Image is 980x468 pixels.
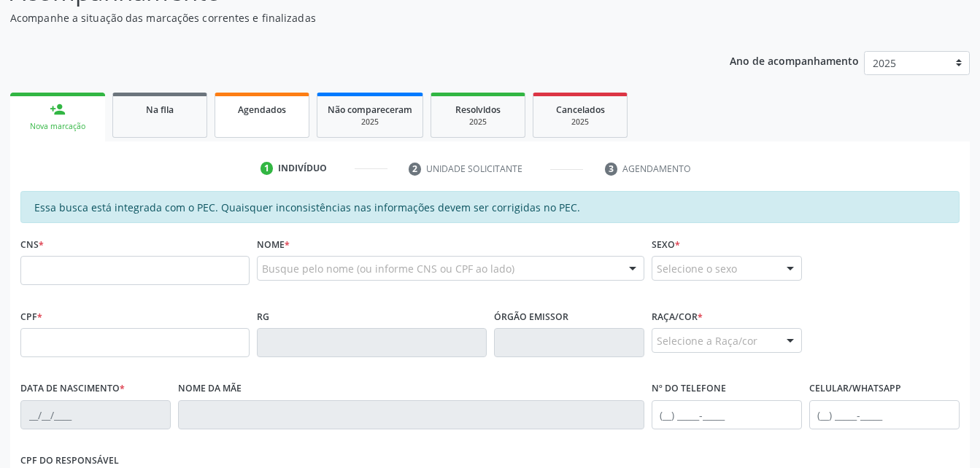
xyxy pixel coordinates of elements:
[261,162,274,175] div: 1
[257,233,290,256] label: Nome
[455,104,501,116] span: Resolvidos
[328,117,412,128] div: 2025
[657,333,757,348] span: Selecione a Raça/cor
[178,378,242,400] label: Nome da mãe
[257,305,269,328] label: RG
[657,261,737,276] span: Selecione o sexo
[20,378,125,400] label: Data de nascimento
[730,51,859,69] p: Ano de acompanhamento
[50,101,66,117] div: person_add
[20,400,171,429] input: __/__/____
[328,104,412,116] span: Não compareceram
[262,261,514,276] span: Busque pelo nome (ou informe CNS ou CPF ao lado)
[556,104,605,116] span: Cancelados
[652,378,726,400] label: Nº do Telefone
[544,117,617,128] div: 2025
[494,305,568,328] label: Órgão emissor
[20,233,44,256] label: CNS
[652,400,802,429] input: (__) _____-_____
[441,117,514,128] div: 2025
[652,305,703,328] label: Raça/cor
[20,191,960,223] div: Essa busca está integrada com o PEC. Quaisquer inconsistências nas informações devem ser corrigid...
[652,233,680,256] label: Sexo
[20,305,42,328] label: CPF
[809,400,960,429] input: (__) _____-_____
[146,104,174,116] span: Na fila
[20,121,95,132] div: Nova marcação
[809,378,901,400] label: Celular/WhatsApp
[10,10,682,26] p: Acompanhe a situação das marcações correntes e finalizadas
[278,162,327,175] div: Indivíduo
[238,104,286,116] span: Agendados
